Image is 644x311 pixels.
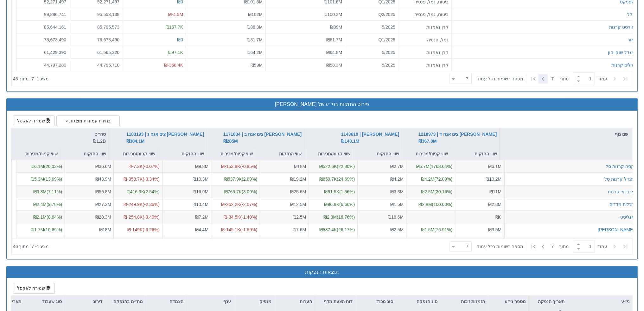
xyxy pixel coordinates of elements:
span: ( -1.40 %) [214,214,257,220]
span: ₪-254.8K [124,215,143,220]
span: ₪3.8M [33,189,47,194]
span: ₪-34.5K [224,215,240,220]
div: שווי החזקות [158,148,207,160]
span: ( 8.64 %) [33,215,62,220]
div: מגדל קרנות סל [604,176,634,182]
span: ₪96.9K [324,202,339,207]
div: סוג הנפקה [396,295,440,308]
span: ( 72.09 %) [421,177,452,182]
span: ( -2.36 %) [116,201,160,208]
span: ₪416.3K [127,189,144,194]
span: ₪16.9M [193,189,208,194]
span: ( -1.89 %) [214,227,257,233]
div: מור [628,36,634,43]
span: ( 76.91 %) [421,227,452,232]
button: בחירת עמודות מוצגות [56,115,120,126]
span: ₪3.3M [390,189,404,194]
span: ( -3.49 %) [116,214,160,220]
span: ₪0 [177,37,183,42]
span: ( 9.78 %) [33,202,62,207]
span: 7 [551,243,559,250]
span: ₪0 [495,215,501,220]
div: שווי קניות/מכירות [109,148,158,160]
button: [PERSON_NAME] צים אגח ד | 1218973 ₪367.8M [418,131,497,145]
button: [PERSON_NAME] [598,227,634,233]
button: [PERSON_NAME] צים אגח ג | 1183193 ₪384.1M [126,131,204,145]
div: סוג שעבוד [24,295,64,308]
span: ( -3.26 %) [116,227,160,233]
span: ( -0.07 %) [116,163,160,170]
button: פורסט קרנות [609,24,634,30]
span: ₪58.3M [326,62,342,67]
span: ₪148.1M [341,139,359,144]
span: ₪11M [489,189,501,194]
button: תכלית מדדים [609,201,634,208]
div: דירוג [65,295,105,308]
button: אנליסט [620,214,634,220]
div: [PERSON_NAME] צים אגח ג | 1183193 [126,131,204,145]
span: ₪25.6M [290,189,306,194]
span: ₪-358.4K [164,62,183,67]
div: ‏מציג 1 - 7 ‏ מתוך 46 [13,239,49,253]
div: ‏ מתוך [447,239,631,253]
span: ₪59M [251,62,263,67]
span: ₪5.3M [31,177,44,182]
span: ( 13.69 %) [31,177,62,182]
div: שווי החזקות [353,148,402,160]
div: 61,429,390 [19,49,66,55]
span: ₪2.7M [390,164,404,169]
div: 99,886,741 [19,11,66,17]
span: ₪-153.9K [221,164,240,169]
div: 5/2025 [348,49,395,55]
div: [PERSON_NAME] צים אגח ד | 1218973 [418,131,497,145]
div: ביטוח, גמל, פנסיה [401,11,449,17]
span: ( 30.16 %) [421,189,452,194]
span: ₪1.5M [390,202,404,207]
span: ₪367.8M [418,139,437,144]
span: ( 16.76 %) [323,215,355,220]
div: 44,797,280 [19,62,66,68]
span: ₪97.1K [168,50,183,55]
span: ₪9.8M [195,164,208,169]
span: ₪-262.2K [221,202,240,207]
div: הערות [274,295,315,308]
div: שווי החזקות [451,148,500,160]
span: ₪157.7K [166,24,183,29]
span: ₪2.8M [418,202,432,207]
button: אילים קרנות [611,62,634,68]
span: ₪27.2M [95,202,111,207]
span: ₪7.2M [195,215,208,220]
button: [PERSON_NAME] צים אגח ב | 1171834 ₪285M [223,131,302,145]
div: 78,673,490 [72,36,119,43]
span: ‏עמוד [597,76,607,82]
span: ₪-249.9K [124,202,143,207]
button: אי.בי.אי קרנות [608,189,634,195]
div: שווי קניות/מכירות [402,148,450,160]
span: ( 1768.64 %) [416,164,452,169]
h3: תוצאות הנפקות [11,269,633,275]
span: ₪-4.5M [168,12,183,17]
span: ( 6.66 %) [324,202,355,207]
div: [PERSON_NAME] | 1143619 [341,131,399,145]
span: ₪2.5M [390,227,404,232]
span: ₪1.5M [421,227,434,232]
span: ₪18M [99,227,111,232]
div: מנפיק [234,295,274,308]
div: שווי החזקות [256,148,304,160]
span: ₪102M [248,12,263,17]
div: Q1/2025 [348,36,395,43]
span: ₪10.3M [193,177,208,182]
button: קסם קרנות סל [606,163,634,170]
span: ₪64.2M [247,50,263,55]
button: שמירה לאקסל [13,115,55,126]
span: ₪859.7K [319,177,337,182]
div: כלל [627,11,634,17]
div: 5/2025 [348,62,395,68]
div: שווי קניות/מכירות [304,148,353,160]
div: 85,795,573 [72,24,119,30]
span: ‏מספר רשומות בכל עמוד [477,76,523,82]
div: קרן נאמנות [401,62,449,68]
